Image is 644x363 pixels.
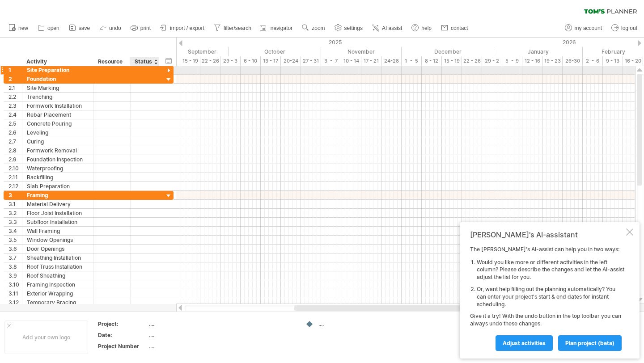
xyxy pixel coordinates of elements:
div: Foundation [27,75,89,83]
div: 29 - 2 [482,56,502,66]
div: Roof Sheathing [27,271,89,280]
div: Formwork Removal [27,146,89,155]
a: open [35,22,62,34]
div: 3.8 [8,262,22,271]
a: plan project (beta) [558,335,622,351]
div: 13 - 17 [261,56,281,66]
div: October 2025 [229,47,321,56]
div: 15 - 19 [442,56,462,66]
div: Slab Preparation [27,182,89,190]
div: 15 - 19 [180,56,200,66]
div: The [PERSON_NAME]'s AI-assist can help you in two ways: Give it a try! With the undo button in th... [470,246,624,350]
span: navigator [271,25,292,31]
span: print [140,25,151,31]
a: save [67,22,93,34]
div: .... [149,320,224,328]
div: 27 - 31 [301,56,321,66]
div: Framing Inspection [27,280,89,289]
div: 2.9 [8,155,22,164]
li: Would you like more or different activities in the left column? Please describe the changes and l... [477,259,624,281]
span: plan project (beta) [565,340,614,346]
a: undo [97,22,124,34]
div: Date: [98,331,147,339]
span: contact [451,25,468,31]
div: Roof Truss Installation [27,262,89,271]
div: 16 - 20 [623,56,643,66]
div: Material Delivery [27,200,89,208]
div: 22 - 26 [200,56,220,66]
div: 10 - 14 [341,56,361,66]
div: 2.2 [8,93,22,101]
div: 3.9 [8,271,22,280]
div: Formwork Installation [27,101,89,110]
a: help [409,22,434,34]
div: 5 - 9 [502,56,522,66]
div: 17 - 21 [361,56,381,66]
div: 3.12 [8,298,22,307]
div: 3.4 [8,227,22,235]
div: 9 - 13 [603,56,623,66]
div: 1 [8,66,22,74]
div: Temporary Bracing [27,298,89,307]
div: 1 - 5 [402,56,422,66]
div: 2.3 [8,101,22,110]
div: .... [149,342,224,350]
div: 12 - 16 [522,56,542,66]
div: Wall Framing [27,227,89,235]
span: undo [109,25,121,31]
div: 2.6 [8,128,22,137]
a: import / export [158,22,207,34]
div: Concrete Pouring [27,119,89,128]
div: 29 - 3 [220,56,241,66]
span: save [79,25,90,31]
div: 3.7 [8,253,22,262]
div: 2.12 [8,182,22,190]
div: Leveling [27,128,89,137]
div: Status [135,57,154,66]
span: import / export [170,25,204,31]
div: 3.5 [8,236,22,244]
div: Activity [26,57,89,66]
div: .... [149,331,224,339]
div: 2.4 [8,110,22,119]
span: help [421,25,432,31]
div: 3.3 [8,218,22,226]
div: Door Openings [27,245,89,253]
div: 8 - 12 [422,56,442,66]
div: Sheathing Installation [27,253,89,262]
div: Add your own logo [4,321,88,354]
a: zoom [300,22,327,34]
div: .... [318,320,367,328]
div: 3 - 7 [321,56,341,66]
div: Project Number [98,342,147,350]
a: settings [332,22,365,34]
div: September 2025 [140,47,229,56]
div: January 2026 [494,47,583,56]
div: Curing [27,137,89,146]
div: Resource [98,57,125,66]
a: navigator [258,22,295,34]
span: settings [344,25,363,31]
li: Or, want help filling out the planning automatically? You can enter your project's start & end da... [477,286,624,308]
a: log out [609,22,640,34]
div: November 2025 [321,47,402,56]
span: my account [575,25,602,31]
a: contact [439,22,471,34]
span: log out [621,25,637,31]
div: 2.8 [8,146,22,155]
div: 2.1 [8,84,22,92]
div: 20-24 [281,56,301,66]
a: my account [563,22,605,34]
div: Subfloor Installation [27,218,89,226]
a: Adjust activities [496,335,553,351]
div: 3.1 [8,200,22,208]
div: Framing [27,191,89,199]
div: 2.10 [8,164,22,173]
div: Site Marking [27,84,89,92]
span: open [47,25,59,31]
div: 22 - 26 [462,56,482,66]
div: Site Preparation [27,66,89,74]
span: filter/search [224,25,251,31]
div: 2.7 [8,137,22,146]
a: filter/search [212,22,254,34]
